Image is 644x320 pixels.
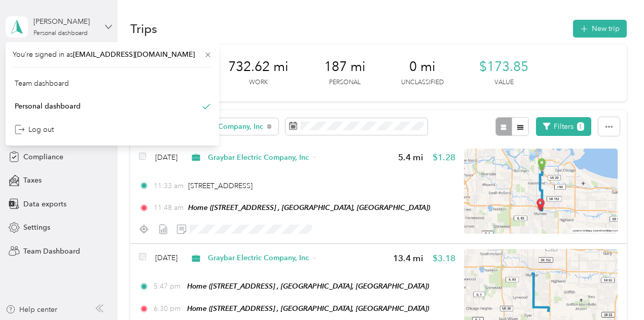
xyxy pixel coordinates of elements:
[479,59,528,75] span: $173.85
[464,149,618,234] img: minimap
[433,252,455,265] span: $3.18
[573,20,627,38] button: New trip
[23,199,66,209] span: Data exports
[393,252,423,265] span: 13.4 mi
[154,281,183,292] span: 5:47 pm
[208,253,309,263] span: Graybar Electric Company, Inc
[208,152,309,163] span: Graybar Electric Company, Inc
[15,124,54,135] div: Log out
[188,203,430,211] span: Home ([STREET_ADDRESS] , [GEOGRAPHIC_DATA], [GEOGRAPHIC_DATA])
[154,202,184,213] span: 11:48 am
[6,304,57,315] button: Help center
[577,122,584,131] span: 1
[401,78,444,87] p: Unclassified
[188,182,253,190] span: [STREET_ADDRESS]
[324,59,366,75] span: 187 mi
[23,152,63,162] span: Compliance
[154,303,183,314] span: 6:30 pm
[536,117,591,136] button: Filters1
[13,49,212,60] span: You’re signed in as
[33,30,88,37] div: Personal dashboard
[249,78,268,87] p: Work
[398,151,423,164] span: 5.4 mi
[23,222,50,233] span: Settings
[155,253,177,263] span: [DATE]
[73,50,195,59] span: [EMAIL_ADDRESS][DOMAIN_NAME]
[130,23,157,34] h1: Trips
[23,175,42,186] span: Taxes
[187,282,429,290] span: Home ([STREET_ADDRESS] , [GEOGRAPHIC_DATA], [GEOGRAPHIC_DATA])
[433,151,455,164] span: $1.28
[587,263,644,320] iframe: Everlance-gr Chat Button Frame
[494,78,514,87] p: Value
[329,78,361,87] p: Personal
[409,59,436,75] span: 0 mi
[154,181,184,191] span: 11:33 am
[33,16,97,27] div: [PERSON_NAME]
[155,152,177,163] span: [DATE]
[15,101,81,112] div: Personal dashboard
[23,246,80,257] span: Team Dashboard
[228,59,289,75] span: 732.62 mi
[15,78,69,89] div: Team dashboard
[187,304,429,312] span: Home ([STREET_ADDRESS] , [GEOGRAPHIC_DATA], [GEOGRAPHIC_DATA])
